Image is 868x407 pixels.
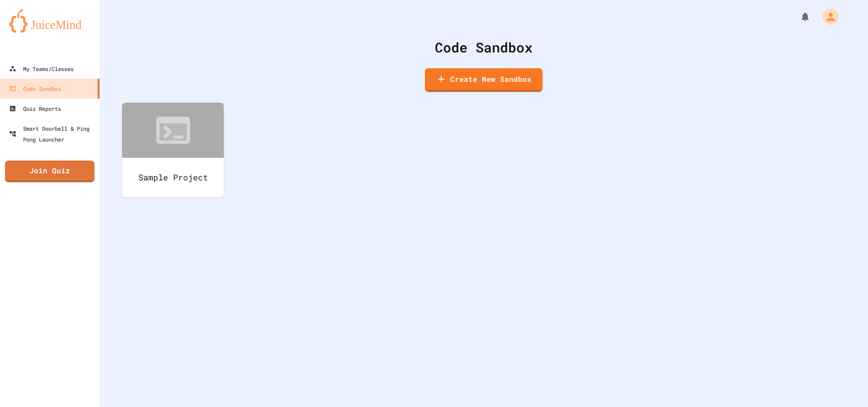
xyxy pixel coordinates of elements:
div: My Teams/Classes [9,63,74,74]
div: My Account [813,6,841,27]
img: logo-orange.svg [9,9,90,33]
div: Code Sandbox [9,83,61,94]
div: Smart Doorbell & Ping Pong Launcher [9,123,96,145]
a: Create New Sandbox [425,68,542,92]
a: Sample Project [122,103,224,197]
div: Sample Project [122,158,224,197]
div: Code Sandbox [122,37,845,57]
div: My Notifications [783,9,813,24]
div: Quiz Reports [9,103,61,114]
a: Join Quiz [5,161,94,182]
